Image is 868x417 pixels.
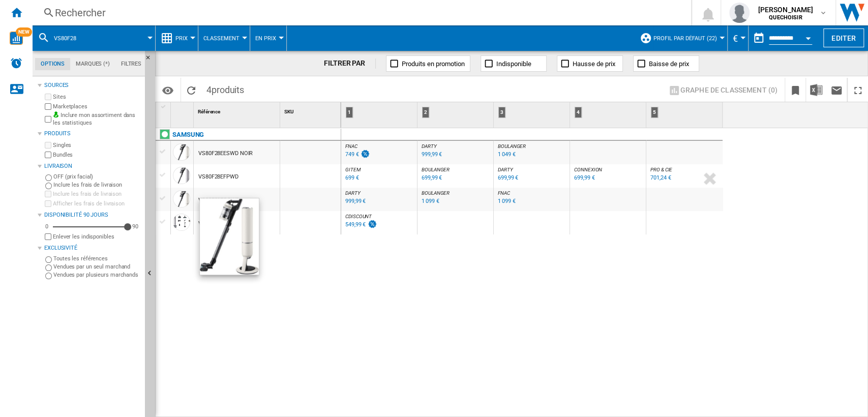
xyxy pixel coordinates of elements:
div: BOULANGER 699,99 € [420,167,491,190]
input: Inclure les frais de livraison [45,183,52,189]
button: Recharger [181,78,201,102]
label: Vendues par plusieurs marchands [53,271,141,279]
span: Classement [203,35,240,42]
span: VS80F28 [54,35,76,42]
img: wise-card.svg [10,32,23,45]
div: 3 [496,102,570,128]
span: FNAC [345,143,357,149]
div: VS80F28 [38,25,150,51]
input: Singles [45,142,51,148]
button: Options [158,81,178,99]
div: DARTY 999,99 € [420,143,491,167]
span: [PERSON_NAME] [758,5,813,15]
div: Mise à jour : lundi 13 octobre 2025 14:49 [344,196,366,206]
div: 1 099 € [498,198,515,204]
label: Inclure mon assortiment dans les statistiques [53,111,141,127]
md-tab-item: Marques (*) [70,58,115,70]
div: Mise à jour : lundi 13 octobre 2025 02:45 [420,173,442,183]
div: Mise à jour : lundi 13 octobre 2025 12:20 [496,196,515,206]
span: Indisponible [496,60,531,68]
button: En Prix [255,25,281,51]
button: Télécharger au format Excel [806,78,826,102]
div: € [733,25,743,51]
img: profile.jpg [729,3,750,23]
div: Rechercher [55,6,665,20]
div: Mise à jour : lundi 13 octobre 2025 02:11 [344,220,377,230]
div: FNAC 1 099 € [496,190,567,214]
div: 2 [420,102,493,128]
input: Toutes les références [45,256,52,263]
div: Sort None [196,102,280,118]
input: Inclure mon assortiment dans les statistiques [45,113,51,126]
div: PRO & CIE 701,24 € [648,167,721,190]
input: Inclure les frais de livraison [45,191,51,197]
div: VS80F28EFPWD [198,165,238,189]
button: Profil par défaut (22) [653,25,722,51]
div: 999,99 € [345,198,366,204]
label: Toutes les références [53,255,141,262]
div: 1 [346,107,353,118]
div: CDISCOUNT 549,99 € [343,214,415,237]
div: Mise à jour : lundi 13 octobre 2025 12:32 [420,150,442,160]
div: 4 [572,102,646,128]
span: Prix [175,35,188,42]
div: 699,99 € [498,174,518,181]
div: GITEM 699 € [343,167,415,190]
div: FNAC 749 € [343,143,415,167]
span: CONNEXION [574,167,602,172]
button: VS80F28 [54,25,86,51]
input: Marketplaces [45,103,51,110]
b: QUECHOISIR [769,14,802,21]
label: Singles [53,141,141,149]
md-menu: Currency [728,25,749,51]
input: Bundles [45,152,51,158]
span: Produits en promotion [402,60,465,68]
div: Livraison [44,162,141,170]
div: 3 [498,107,505,118]
div: Sort None [173,102,193,118]
label: Vendues par un seul marchand [53,263,141,271]
div: Classement [203,25,245,51]
span: Référence [198,109,220,114]
button: md-calendar [749,28,769,48]
span: 4 [201,78,249,99]
div: 549,99 € [345,221,366,228]
div: 701,24 € [650,174,671,181]
img: promotionV3.png [367,220,377,228]
label: Enlever les indisponibles [53,233,141,241]
div: 699 € [345,174,359,181]
input: Sites [45,94,51,100]
div: 1 099 € [422,198,439,204]
div: Sélectionnez 1 à 3 sites en cliquant sur les cellules afin d'afficher un graphe de classement [661,78,785,102]
div: 699,99 € [422,174,442,181]
div: 0 [43,223,51,230]
img: promotionV3.png [360,150,370,158]
div: VS80F28EESWD NOIR [198,142,253,165]
input: Vendues par un seul marchand [45,264,52,271]
span: SKU [284,109,294,114]
span: € [733,33,738,44]
span: DARTY [345,190,361,196]
div: Produits [44,130,141,138]
div: 2 [422,107,429,118]
span: BOULANGER [422,190,450,196]
div: Mise à jour : lundi 13 octobre 2025 12:06 [344,173,359,183]
span: GITEM [345,167,361,172]
img: alerts-logo.svg [10,57,22,69]
md-tab-item: Options [35,58,70,70]
span: produits [212,84,244,95]
button: Graphe de classement (0) [665,81,781,99]
button: Plein écran [848,78,868,102]
span: Profil par défaut (22) [653,35,717,42]
div: VS80F28EGSWD [198,189,240,212]
div: Sources [44,81,141,90]
input: Vendues par plusieurs marchands [45,273,52,279]
div: Exclusivité [44,244,141,252]
div: Disponibilité 90 Jours [44,211,141,219]
div: 1 049 € [498,151,515,158]
button: Créer un favoris [785,78,805,102]
span: DARTY [498,167,513,172]
div: 749 € [345,151,359,158]
div: 999,99 € [422,151,442,158]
